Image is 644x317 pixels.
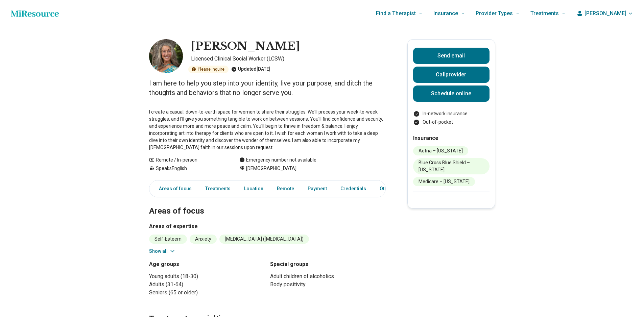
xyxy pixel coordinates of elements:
[149,39,183,73] img: Beth Carrington Brown, Licensed Clinical Social Worker (LCSW)
[273,182,298,196] a: Remote
[149,235,187,244] li: Self-Esteem
[413,110,490,126] ul: Payment options
[585,9,626,18] span: [PERSON_NAME]
[376,182,400,196] a: Other
[476,9,513,18] span: Provider Types
[433,9,458,18] span: Insurance
[336,182,370,196] a: Credentials
[270,260,386,268] h3: Special groups
[270,281,386,289] li: Body positivity
[149,222,386,230] h3: Areas of expertise
[413,110,490,117] li: In-network insurance
[149,272,265,281] li: Young adults (18-30)
[413,119,490,126] li: Out-of-pocket
[151,182,196,196] a: Areas of focus
[11,7,59,20] a: Home page
[413,134,490,142] h2: Insurance
[191,55,386,63] p: Licensed Clinical Social Worker (LCSW)
[270,272,386,281] li: Adult children of alcoholics
[149,281,265,289] li: Adults (31-64)
[246,165,296,172] span: [DEMOGRAPHIC_DATA]
[413,177,475,186] li: Medicare – [US_STATE]
[191,39,300,53] h1: [PERSON_NAME]
[149,156,226,164] div: Remote / In-person
[201,182,235,196] a: Treatments
[530,9,559,18] span: Treatments
[190,235,217,244] li: Anxiety
[413,158,490,174] li: Blue Cross Blue Shield – [US_STATE]
[304,182,331,196] a: Payment
[149,165,226,172] div: Speaks English
[413,146,468,155] li: Aetna – [US_STATE]
[413,86,490,102] a: Schedule online
[413,67,490,83] button: Callprovider
[188,66,229,73] div: Please inquire
[219,235,309,244] li: [MEDICAL_DATA] ([MEDICAL_DATA])
[149,189,386,217] h2: Areas of focus
[149,78,386,97] p: I am here to help you step into your identity, live your purpose, and ditch the thoughts and beha...
[149,289,265,297] li: Seniors (65 or older)
[149,108,386,151] p: I create a casual, down-to-earth space for women to share their struggles. We'll process your wee...
[576,9,633,18] button: [PERSON_NAME]
[149,248,176,255] button: Show all
[149,260,265,268] h3: Age groups
[413,48,490,64] button: Send email
[231,66,270,73] div: Updated [DATE]
[376,9,416,18] span: Find a Therapist
[239,156,316,164] div: Emergency number not available
[240,182,267,196] a: Location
